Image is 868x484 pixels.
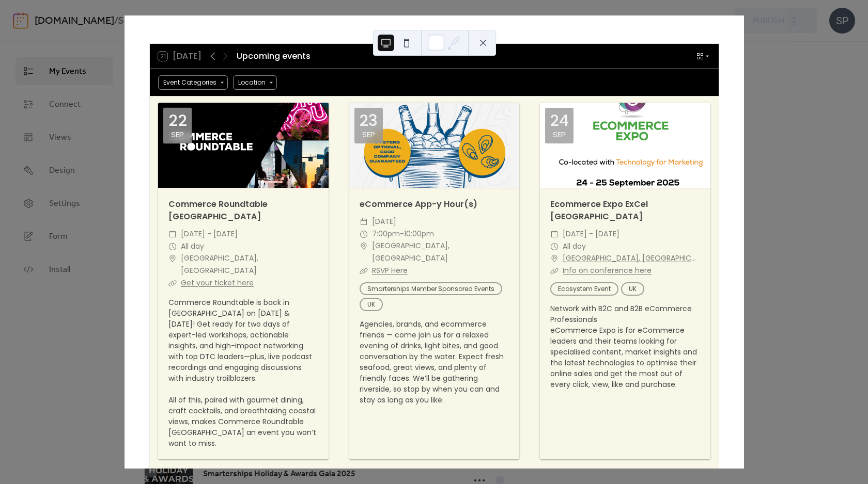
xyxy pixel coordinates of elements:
div: ​ [168,277,177,289]
span: All day [563,240,586,253]
div: ​ [550,240,559,253]
div: 23 [359,113,378,128]
div: 24 [550,113,569,128]
div: ​ [550,252,559,265]
a: Get your ticket here [181,278,254,288]
div: ​ [360,228,368,240]
div: ​ [360,216,368,228]
div: ​ [360,265,368,277]
div: ​ [168,252,177,265]
span: - [400,228,404,240]
div: Sep [553,131,566,138]
div: Commerce Roundtable is back in [GEOGRAPHIC_DATA] on [DATE] & [DATE]! Get ready for two days of ex... [158,297,329,449]
a: Ecommerce Expo ExCel [GEOGRAPHIC_DATA] [550,198,648,222]
span: [DATE] [372,216,396,228]
span: All day [181,240,204,253]
span: 10:00pm [404,228,434,240]
a: eCommerce App-y Hour(s) [360,198,477,210]
span: 7:00pm [372,228,400,240]
a: Info on conference here [563,265,652,276]
span: [DATE] - [DATE] [181,228,238,240]
a: Commerce Roundtable [GEOGRAPHIC_DATA] [168,198,268,222]
a: [GEOGRAPHIC_DATA], [GEOGRAPHIC_DATA] [563,252,700,265]
div: ​ [550,265,559,277]
div: ​ [360,240,368,252]
div: ​ [168,228,177,240]
span: [DATE] - [DATE] [563,228,619,240]
div: Sep [362,131,375,138]
div: ​ [550,228,559,240]
span: [GEOGRAPHIC_DATA], [GEOGRAPHIC_DATA] [372,240,509,265]
div: Network with B2C and B2B eCommerce Professionals eCommerce Expo is for eCommerce leaders and thei... [540,303,710,390]
div: 22 [168,113,187,128]
a: RSVP Here [372,265,408,276]
div: Agencies, brands, and ecommerce friends — come join us for a relaxed evening of drinks, light bit... [349,319,520,406]
span: [GEOGRAPHIC_DATA], [GEOGRAPHIC_DATA] [181,252,318,277]
div: ​ [168,240,177,253]
div: Upcoming events [237,50,311,62]
div: Sep [171,131,184,138]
